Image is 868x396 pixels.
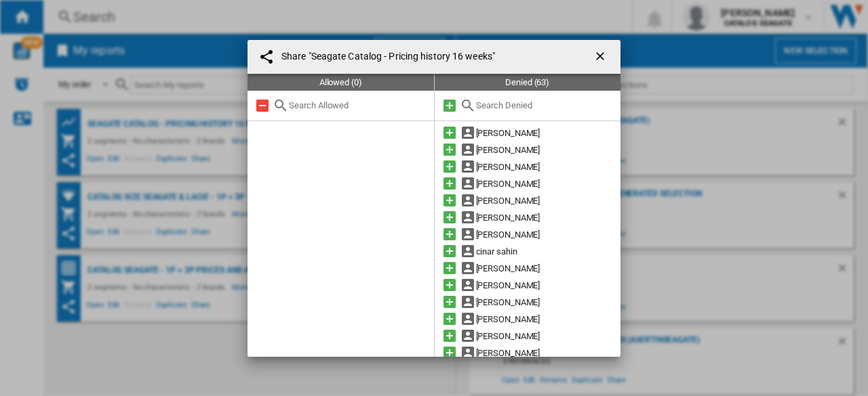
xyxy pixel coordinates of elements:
div: [PERSON_NAME] [476,260,621,277]
input: Search Denied [476,100,614,110]
div: cinar sahin [476,243,621,260]
div: Denied (63) [435,74,621,91]
input: Search Allowed [289,100,427,110]
div: [PERSON_NAME] [476,125,621,141]
div: Allowed (0) [248,74,434,91]
div: [PERSON_NAME] [476,192,621,209]
div: [PERSON_NAME] [476,209,621,226]
div: [PERSON_NAME] [476,328,621,345]
ng-md-icon: getI18NText('BUTTONS.CLOSE_DIALOG') [593,49,610,66]
div: [PERSON_NAME] [476,141,621,158]
div: [PERSON_NAME] [476,294,621,311]
div: [PERSON_NAME] [476,226,621,243]
div: [PERSON_NAME] [476,311,621,328]
div: [PERSON_NAME] [476,158,621,175]
div: [PERSON_NAME] [476,277,621,294]
div: [PERSON_NAME] [476,175,621,192]
div: [PERSON_NAME] [476,345,621,361]
button: getI18NText('BUTTONS.CLOSE_DIALOG') [588,43,615,70]
md-icon: Remove all [254,97,271,114]
h4: Share "Seagate Catalog - Pricing history 16 weeks" [275,50,495,64]
md-icon: Add all [441,97,458,114]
